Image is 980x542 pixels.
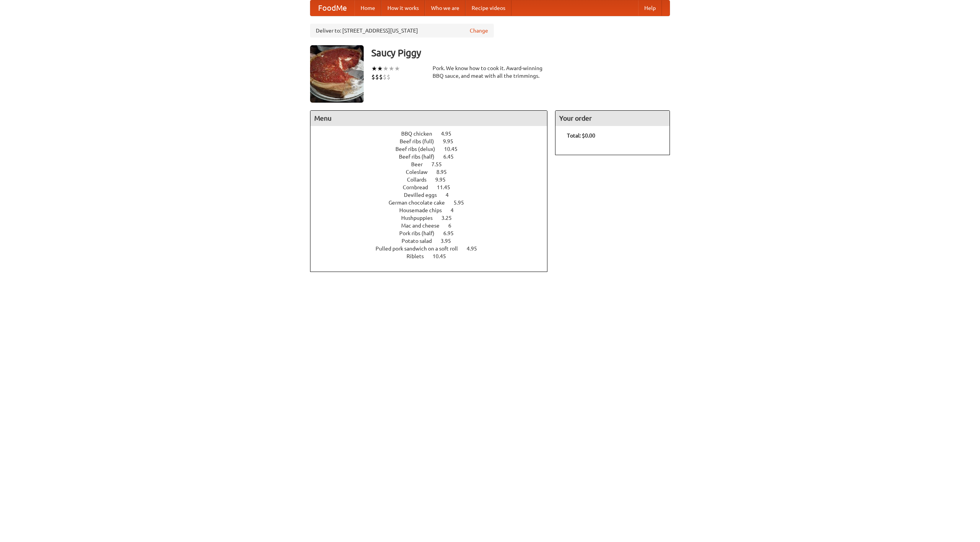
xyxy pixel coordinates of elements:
span: Beer [411,161,430,167]
a: Beef ribs (delux) 10.45 [395,146,472,152]
span: 4.95 [441,131,459,137]
a: Collards 9.95 [407,177,460,183]
span: Beef ribs (delux) [395,146,443,152]
a: Help [638,0,662,16]
div: Pork. We know how to cook it. Award-winning BBQ sauce, and meat with all the trimmings. [433,64,547,80]
a: German chocolate cake 5.95 [389,200,478,206]
a: Recipe videos [465,0,511,16]
span: Housemade chips [399,207,449,213]
a: Beef ribs (half) 6.45 [399,154,468,160]
span: Beef ribs (full) [400,138,442,144]
span: 8.95 [436,169,454,175]
a: Beer 7.55 [411,161,456,167]
h3: Saucy Piggy [371,45,670,61]
span: 9.95 [443,138,461,144]
a: Riblets 10.45 [407,253,460,259]
span: Pulled pork sandwich on a soft roll [376,246,465,252]
li: $ [371,73,375,81]
div: Deliver to: [STREET_ADDRESS][US_STATE] [310,24,494,38]
span: Coleslaw [406,169,435,175]
span: 10.45 [444,146,465,152]
li: $ [387,73,390,81]
a: Potato salad 3.95 [402,238,465,244]
span: Mac and cheese [401,223,447,229]
li: ★ [389,64,394,73]
span: 4 [451,207,461,213]
span: 3.25 [441,215,459,221]
span: 6 [448,223,459,229]
a: Change [470,27,488,34]
li: ★ [394,64,400,73]
span: 6.45 [443,154,461,160]
span: 4 [446,192,456,198]
a: Mac and cheese 6 [401,223,465,229]
span: 3.95 [441,238,459,244]
a: Who we are [425,0,465,16]
a: Cornbread 11.45 [403,184,464,190]
a: Home [354,0,381,16]
a: Beef ribs (full) 9.95 [400,138,467,144]
a: Devilled eggs 4 [404,192,463,198]
span: 5.95 [454,200,472,206]
li: $ [383,73,387,81]
span: Riblets [407,253,431,259]
span: German chocolate cake [389,200,452,206]
a: FoodMe [310,0,354,16]
li: ★ [371,64,377,73]
span: Beef ribs (half) [399,154,442,160]
span: BBQ chicken [401,131,440,137]
span: Hushpuppies [401,215,440,221]
a: Hushpuppies 3.25 [401,215,466,221]
span: 11.45 [437,184,458,190]
a: Pork ribs (half) 6.95 [399,230,468,236]
img: angular.jpg [310,45,364,103]
li: ★ [383,64,389,73]
span: Potato salad [402,238,439,244]
li: $ [379,73,383,81]
li: ★ [377,64,383,73]
li: $ [375,73,379,81]
span: Cornbread [403,184,436,190]
b: Total: $0.00 [567,133,595,139]
h4: Menu [310,111,547,126]
span: 7.55 [431,161,449,167]
a: Pulled pork sandwich on a soft roll 4.95 [376,246,491,252]
a: Housemade chips 4 [399,207,468,213]
a: How it works [381,0,425,16]
span: Collards [407,177,434,183]
span: 6.95 [443,230,461,236]
span: 9.95 [435,177,453,183]
h4: Your order [555,111,670,126]
span: Pork ribs (half) [399,230,442,236]
a: Coleslaw 8.95 [406,169,461,175]
a: BBQ chicken 4.95 [401,131,465,137]
span: Devilled eggs [404,192,444,198]
span: 4.95 [467,246,485,252]
span: 10.45 [433,253,454,259]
